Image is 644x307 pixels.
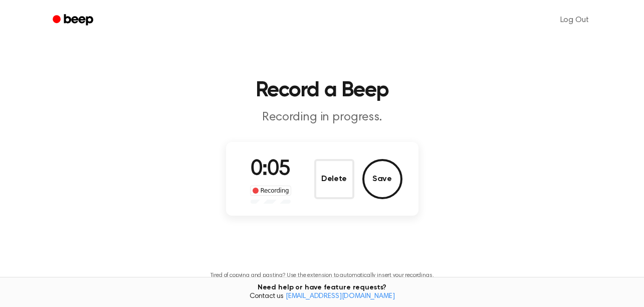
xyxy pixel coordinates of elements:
[210,272,434,279] p: Tired of copying and pasting? Use the extension to automatically insert your recordings.
[251,159,291,180] span: 0:05
[6,292,638,301] span: Contact us
[46,11,102,30] a: Beep
[362,159,402,199] button: Save Audio Record
[550,8,599,32] a: Log Out
[314,159,354,199] button: Delete Audio Record
[250,186,292,196] div: Recording
[66,80,579,101] h1: Record a Beep
[286,293,395,300] a: [EMAIL_ADDRESS][DOMAIN_NAME]
[130,109,515,126] p: Recording in progress.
